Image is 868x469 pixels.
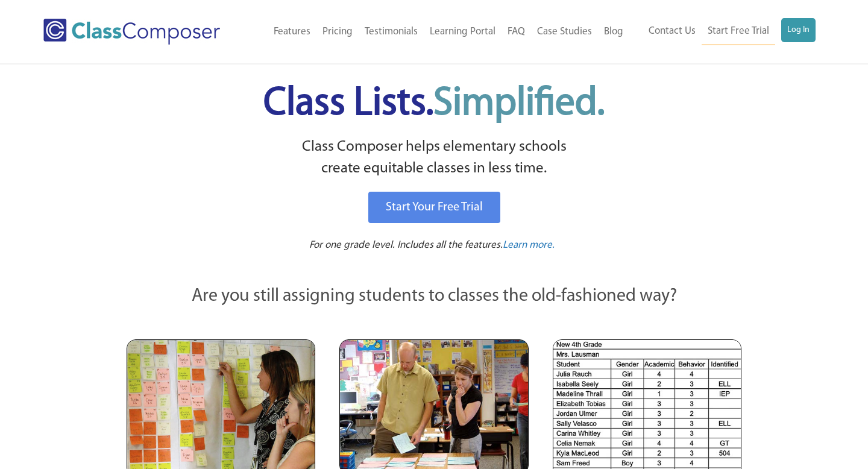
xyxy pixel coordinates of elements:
[531,19,598,45] a: Case Studies
[781,18,816,42] a: Log In
[268,19,316,45] a: Features
[386,201,483,213] span: Start Your Free Trial
[127,283,741,310] p: Are you still assigning students to classes the old-fashioned way?
[502,19,531,45] a: FAQ
[263,84,605,124] span: Class Lists.
[316,19,359,45] a: Pricing
[43,19,220,45] img: Class Composer
[424,19,502,45] a: Learning Portal
[433,84,605,124] span: Simplified.
[125,136,743,180] p: Class Composer helps elementary schools create equitable classes in less time.
[503,238,555,253] a: Learn more.
[359,19,424,45] a: Testimonials
[629,18,816,45] nav: Header Menu
[368,192,500,223] a: Start Your Free Trial
[503,240,555,250] span: Learn more.
[309,240,503,250] span: For one grade level. Includes all the features.
[598,19,629,45] a: Blog
[248,19,629,45] nav: Header Menu
[643,18,702,45] a: Contact Us
[702,18,775,45] a: Start Free Trial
